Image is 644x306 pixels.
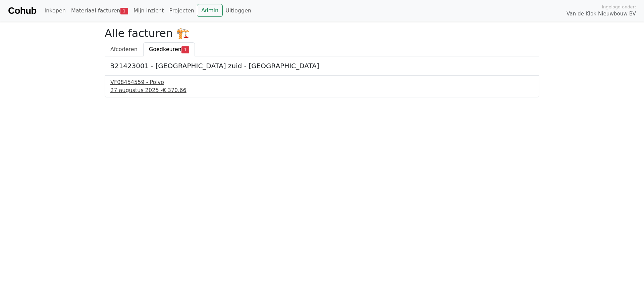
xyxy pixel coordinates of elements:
[42,4,68,17] a: Inkopen
[110,62,534,70] h5: B21423001 - [GEOGRAPHIC_DATA] zuid - [GEOGRAPHIC_DATA]
[131,4,167,17] a: Mijn inzicht
[110,78,534,86] div: VF08454559 - Polvo
[143,42,195,56] a: Goedkeuren1
[181,46,189,53] span: 1
[105,27,539,40] h2: Alle facturen 🏗️
[567,10,636,18] span: Van de Klok Nieuwbouw BV
[149,46,181,52] span: Goedkeuren
[120,8,128,14] span: 1
[105,42,143,56] a: Afcoderen
[162,87,186,93] span: € 370,66
[110,78,534,94] a: VF08454559 - Polvo27 augustus 2025 -€ 370,66
[110,46,138,52] span: Afcoderen
[68,4,131,17] a: Materiaal facturen1
[8,3,36,19] a: Cohub
[602,4,636,10] span: Ingelogd onder:
[166,4,197,17] a: Projecten
[197,4,223,17] a: Admin
[110,86,534,94] div: 27 augustus 2025 -
[223,4,254,17] a: Uitloggen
